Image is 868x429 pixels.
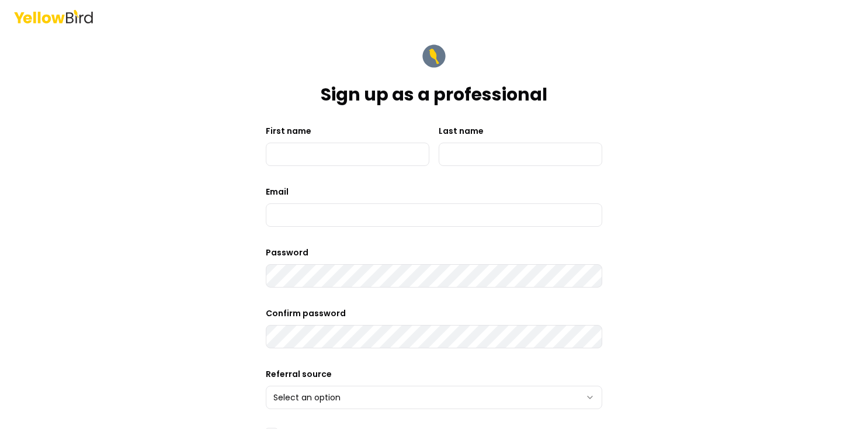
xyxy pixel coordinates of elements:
[266,368,332,380] label: Referral source
[266,125,311,137] label: First name
[266,247,308,258] label: Password
[266,186,289,198] label: Email
[439,125,484,137] label: Last name
[266,307,346,319] label: Confirm password
[321,84,547,105] h1: Sign up as a professional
